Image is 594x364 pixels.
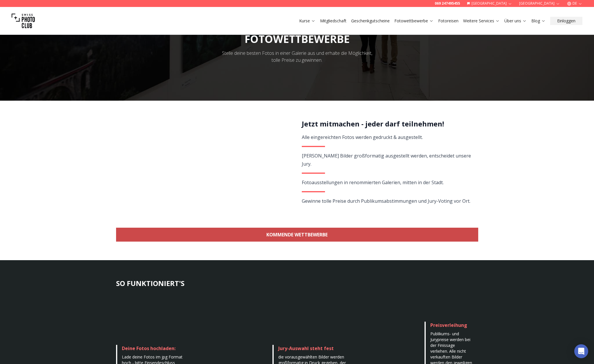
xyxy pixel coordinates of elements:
[116,228,478,242] a: KOMMENDE WETTBEWERBE
[351,18,390,24] a: Geschenkgutscheine
[435,1,460,6] a: 069 247495455
[318,17,349,25] button: Mitgliedschaft
[302,179,444,186] span: Fotoausstellungen in renommierten Galerien, mitten in der Stadt.
[430,322,467,328] span: Preisverleihung
[463,18,500,24] a: Weitere Services
[574,344,588,358] div: Open Intercom Messenger
[394,18,434,24] a: Fotowettbewerbe
[529,17,548,25] button: Blog
[242,20,352,45] span: SPC PHOTO AWARDS:
[122,345,187,352] div: Deine Fotos hochladen:
[297,17,318,25] button: Kurse
[302,119,472,128] h2: Jetzt mitmachen - jeder darf teilnehmen!
[461,17,502,25] button: Weitere Services
[302,153,471,167] span: [PERSON_NAME] Bilder großformatig ausgestellt werden, entscheidet unsere Jury.
[531,18,546,24] a: Blog
[299,18,315,24] a: Kurse
[438,18,458,24] a: Fotoreisen
[550,17,582,25] button: Einloggen
[242,33,352,45] div: FOTOWETTBEWERBE
[12,9,35,32] img: Swiss photo club
[320,18,346,24] a: Mitgliedschaft
[502,17,529,25] button: Über uns
[278,345,334,352] span: Jury-Auswahl steht fest
[116,279,478,288] h3: SO FUNKTIONIERT'S
[218,50,376,64] div: Stelle deine besten Fotos in einer Galerie aus und erhalte die Möglichkeit, tolle Preise zu gewin...
[392,17,436,25] button: Fotowettbewerbe
[436,17,461,25] button: Fotoreisen
[302,134,423,140] span: Alle eingereichten Fotos werden gedruckt & ausgestellt.
[349,17,392,25] button: Geschenkgutscheine
[302,198,470,204] span: Gewinne tolle Preise durch Publikumsabstimmungen und Jury-Voting vor Ort.
[504,18,527,24] a: Über uns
